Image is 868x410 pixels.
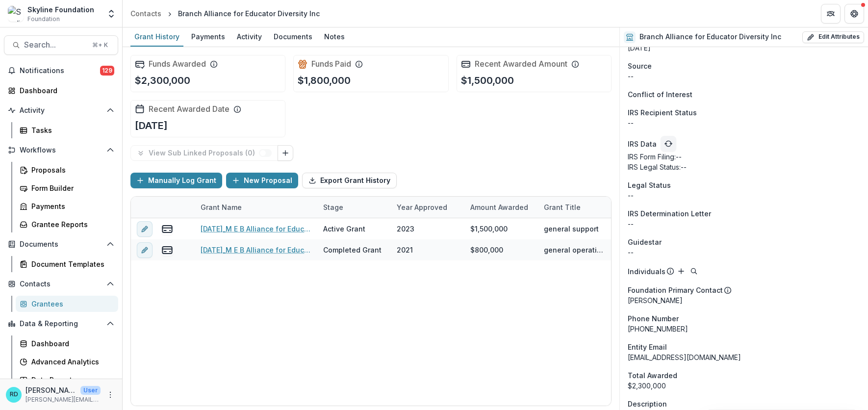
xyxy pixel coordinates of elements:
button: Add [675,265,687,277]
a: Dashboard [4,82,118,99]
div: 2021 [397,245,413,255]
span: Workflows [20,146,102,154]
div: Raquel Donoso [10,391,18,398]
p: IRS Data [628,139,657,149]
a: [DATE]_M E B Alliance for Educator Diversity Inc_1500000 [201,224,311,234]
div: general support [544,224,599,234]
span: Contacts [20,280,102,288]
button: edit [137,242,153,258]
span: 129 [100,66,114,76]
div: [DATE] [628,43,860,53]
a: Data Report [16,372,118,388]
button: New Proposal [226,173,298,188]
div: Stage [317,202,349,212]
span: Phone Number [628,313,679,324]
button: Partners [821,4,841,24]
div: Document Templates [31,259,110,269]
span: Activity [20,106,102,115]
p: View Sub Linked Proposals ( 0 ) [149,149,259,157]
div: [PHONE_NUMBER] [628,324,860,334]
div: Grantee Reports [31,219,110,230]
div: Advanced Analytics [31,357,110,367]
span: Foundation [27,15,60,24]
p: [PERSON_NAME] [26,385,77,395]
button: Open Activity [4,102,118,118]
button: Notifications129 [4,63,118,78]
button: Link Grants [278,145,293,161]
div: Amount Awarded [464,197,538,218]
div: Branch Alliance for Educator Diversity Inc [178,8,320,19]
div: Grant Name [195,197,317,218]
p: $2,300,000 [135,73,190,88]
div: Tasks [31,125,110,135]
a: Contacts [127,6,165,21]
div: Skyline Foundation [27,4,94,15]
div: Stage [317,197,391,218]
span: Conflict of Interest [628,89,692,100]
button: View Sub Linked Proposals (0) [130,145,278,161]
button: Edit Attributes [802,31,864,43]
button: Open entity switcher [104,4,118,24]
p: $1,800,000 [298,73,351,88]
div: 2023 [397,224,414,234]
p: Individuals [628,266,665,277]
div: Grant Title [538,197,612,218]
p: $1,500,000 [461,73,514,88]
button: Search [688,265,700,277]
span: IRS Determination Letter [628,208,711,219]
div: Form Builder [31,183,110,193]
a: Documents [270,27,316,47]
span: Search... [24,40,86,50]
button: Open Workflows [4,142,118,158]
div: Year approved [391,197,464,218]
p: User [80,386,101,395]
button: Get Help [844,4,864,24]
nav: breadcrumb [127,6,324,21]
p: -- [628,71,860,81]
button: Open Documents [4,236,118,252]
button: edit [137,221,153,237]
a: Grantees [16,296,118,312]
button: view-payments [161,244,173,256]
span: Description [628,399,667,409]
h2: Funds Awarded [149,59,206,69]
p: [PERSON_NAME] [628,295,860,306]
span: IRS Recipient Status [628,107,697,118]
div: Dashboard [20,85,110,96]
p: -- [628,219,860,229]
span: Total Awarded [628,370,677,381]
div: Notes [320,29,349,44]
button: More [104,389,116,401]
a: Grantee Reports [16,216,118,232]
div: -- [628,190,860,201]
button: Open Data & Reporting [4,316,118,332]
div: Documents [270,29,316,44]
h2: Recent Awarded Date [149,104,230,114]
div: general operations. [544,245,606,255]
span: Entity Email [628,342,667,352]
a: Tasks [16,122,118,138]
span: Source [628,61,652,71]
div: Active Grant [323,224,365,234]
a: Activity [233,27,266,47]
button: refresh [661,136,676,152]
p: Foundation Primary Contact [628,285,723,295]
div: Amount Awarded [464,202,534,212]
div: Completed Grant [323,245,382,255]
div: $800,000 [470,245,503,255]
div: ⌘ + K [90,40,110,51]
span: Notifications [20,67,100,75]
div: Grant History [130,29,183,44]
div: Data Report [31,375,110,385]
span: Legal Status [628,180,671,190]
span: Guidestar [628,237,662,247]
button: Manually Log Grant [130,173,222,188]
p: IRS Form Filing: -- [628,152,860,162]
a: Document Templates [16,256,118,272]
h2: Funds Paid [311,59,351,69]
div: Proposals [31,165,110,175]
a: Form Builder [16,180,118,196]
button: Search... [4,35,118,55]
